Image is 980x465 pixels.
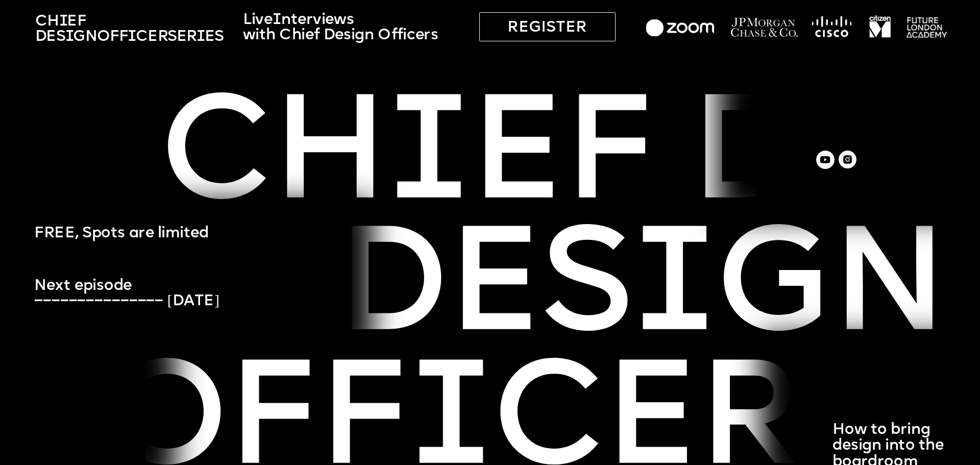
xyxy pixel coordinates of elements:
[59,14,67,29] span: i
[65,29,73,44] span: i
[273,12,291,28] span: In
[898,3,956,53] img: image-5834adbb-306c-460e-a5c8-d384bcc8ec54.png
[646,19,714,37] img: image-44c01d3f-c830-49c1-a494-b22ee944ced5.png
[631,219,714,365] span: i
[34,278,219,309] span: Next episode ––––––––––––––– [DATE]
[243,12,354,28] span: Live terv ews
[243,28,438,43] span: with Chief Design Officers
[322,12,326,28] span: i
[386,87,469,234] span: i
[812,15,851,38] img: image-77b07e5f-1a33-4e60-af85-fd8ed3614c1c.png
[34,226,208,241] span: FREE, Spots are limited
[730,16,798,38] img: image-28eedda7-2348-461d-86bf-e0a00ce57977.png
[97,29,167,44] span: Officer
[197,29,205,44] span: i
[867,13,893,39] img: image-98e285c0-c86e-4d2b-a234-49fe345cfac8.png
[35,14,224,44] span: Ch ef Des gn Ser es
